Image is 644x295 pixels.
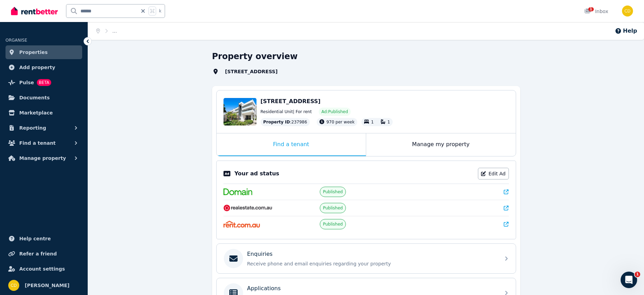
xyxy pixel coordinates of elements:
[223,221,260,228] img: Rent.com.au
[6,136,82,150] button: Find a tenant
[6,151,82,165] button: Manage property
[6,121,82,135] button: Reporting
[247,284,281,293] p: Applications
[88,22,125,40] nav: Breadcrumb
[19,250,57,258] span: Refer a friend
[622,6,633,17] img: Chris Dimitropoulos
[6,61,82,74] a: Add property
[217,133,366,156] div: Find a tenant
[19,124,46,132] span: Reporting
[6,232,82,245] a: Help centre
[19,139,56,147] span: Find a tenant
[323,221,343,227] span: Published
[6,45,82,59] a: Properties
[388,120,390,124] span: 1
[19,265,65,273] span: Account settings
[19,63,55,72] span: Add property
[223,205,273,211] img: RealEstate.com.au
[19,94,50,102] span: Documents
[8,280,19,291] img: Chris Dimitropoulos
[6,262,82,276] a: Account settings
[261,118,310,126] div: : 237986
[366,133,516,156] div: Manage my property
[212,51,298,62] h1: Property overview
[261,109,312,114] span: Residential Unit | For rent
[217,244,516,273] a: EnquiriesReceive phone and email enquiries regarding your property
[321,109,348,114] span: Ad: Published
[323,205,343,211] span: Published
[19,48,48,56] span: Properties
[371,120,374,124] span: 1
[478,168,509,179] a: Edit Ad
[37,79,51,86] span: BETA
[6,91,82,105] a: Documents
[584,8,608,15] div: Inbox
[223,188,252,195] img: Domain.com.au
[635,272,640,277] span: 1
[615,27,637,35] button: Help
[112,28,117,34] span: ...
[11,6,58,16] img: RentBetter
[6,106,82,120] a: Marketplace
[19,78,34,87] span: Pulse
[25,281,69,289] span: [PERSON_NAME]
[263,119,290,125] span: Property ID
[6,76,82,89] a: PulseBETA
[19,154,66,162] span: Manage property
[159,8,161,14] span: k
[19,109,53,117] span: Marketplace
[6,38,27,43] span: ORGANISE
[247,260,496,267] p: Receive phone and email enquiries regarding your property
[6,247,82,261] a: Refer a friend
[323,189,343,195] span: Published
[19,234,51,243] span: Help centre
[326,120,354,124] span: 970 per week
[621,272,637,288] iframe: Intercom live chat
[234,170,279,178] p: Your ad status
[247,250,273,258] p: Enquiries
[588,7,594,11] span: 1
[261,98,321,105] span: [STREET_ADDRESS]
[221,68,290,75] span: [STREET_ADDRESS]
